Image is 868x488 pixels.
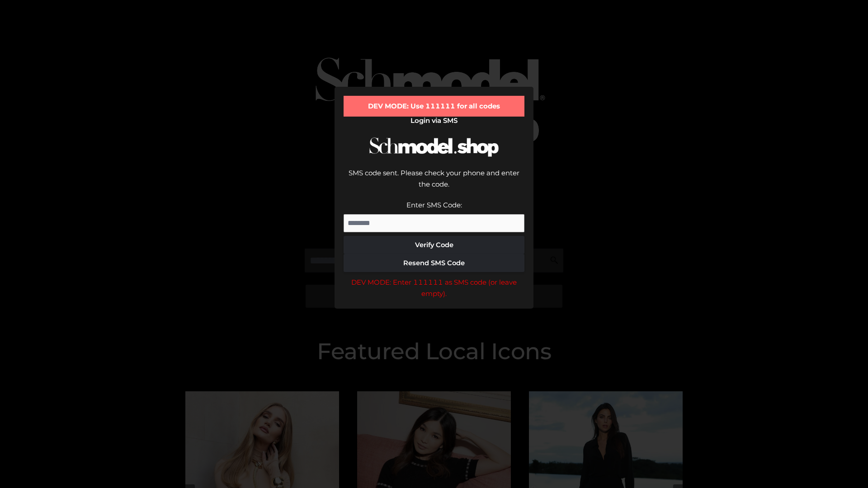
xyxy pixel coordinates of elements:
[344,236,524,254] button: Verify Code
[366,129,502,165] img: Schmodel Logo
[344,96,524,117] div: DEV MODE: Use 111111 for all codes
[344,167,524,199] div: SMS code sent. Please check your phone and enter the code.
[344,277,524,300] div: DEV MODE: Enter 111111 as SMS code (or leave empty).
[344,117,524,125] h2: Login via SMS
[344,254,524,272] button: Resend SMS Code
[406,201,462,209] label: Enter SMS Code:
